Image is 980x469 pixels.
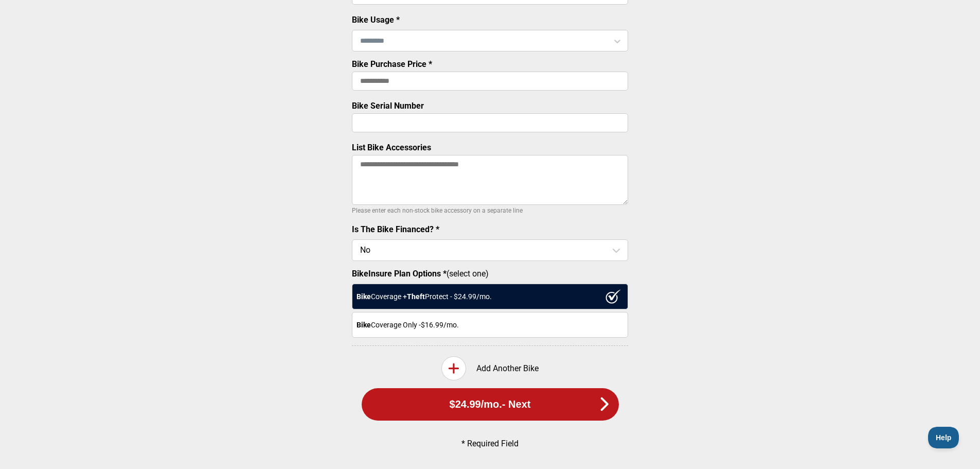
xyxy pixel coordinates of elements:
p: Please enter each non-stock bike accessory on a separate line [352,204,628,217]
div: Add Another Bike [352,356,628,380]
label: Bike Purchase Price * [352,59,432,69]
label: Bike Serial Number [352,101,424,111]
strong: BikeInsure Plan Options * [352,269,447,279]
iframe: Toggle Customer Support [928,427,959,448]
span: /mo. [481,398,502,410]
div: Coverage Only - $16.99 /mo. [352,312,628,338]
img: ux1sgP1Haf775SAghJI38DyDlYP+32lKFAAAAAElFTkSuQmCC [605,289,621,304]
strong: Bike [357,321,371,329]
label: Bike Usage * [352,15,400,25]
p: * Required Field [369,439,611,448]
strong: Theft [407,292,425,301]
button: $24.99/mo.- Next [362,388,619,421]
label: Is The Bike Financed? * [352,224,439,234]
label: List Bike Accessories [352,143,431,152]
label: (select one) [352,269,628,279]
strong: Bike [357,292,371,301]
div: Coverage + Protect - $ 24.99 /mo. [352,284,628,309]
